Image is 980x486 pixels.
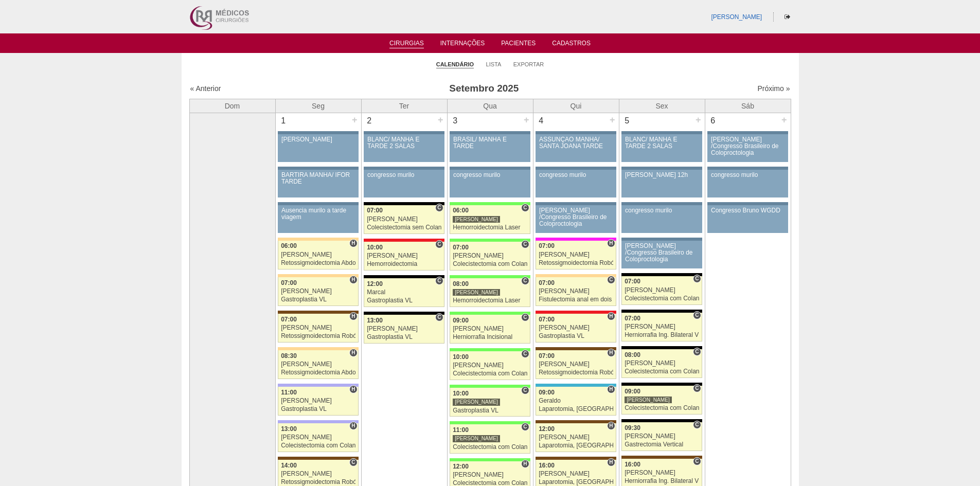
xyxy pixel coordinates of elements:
[364,242,444,271] a: C 10:00 [PERSON_NAME] Hemorroidectomia
[453,334,527,340] div: Herniorrafia Incisional
[453,289,500,296] div: [PERSON_NAME]
[539,251,613,258] div: [PERSON_NAME]
[552,40,591,50] a: Cadastros
[281,442,355,449] div: Colecistectomia com Colangiografia VL
[453,172,527,178] div: congresso murilo
[521,423,529,431] span: Consultório
[539,260,613,266] div: Retossigmoidectomia Robótica
[278,350,358,379] a: H 08:30 [PERSON_NAME] Retossigmoidectomia Abdominal VL
[447,99,533,113] th: Qua
[349,422,357,430] span: Hospital
[281,251,355,258] div: [PERSON_NAME]
[349,385,357,393] span: Hospital
[349,312,357,320] span: Hospital
[281,325,355,331] div: [PERSON_NAME]
[453,224,527,231] div: Hemorroidectomia Laser
[521,460,529,468] span: Hospital
[539,333,613,339] div: Gastroplastia VL
[536,241,616,269] a: H 07:00 [PERSON_NAME] Retossigmoidectomia Robótica
[625,315,640,322] span: 07:00
[625,278,640,285] span: 07:00
[334,81,634,96] h3: Setembro 2025
[625,207,699,214] div: congresso murilo
[536,134,616,162] a: ASSUNÇÃO MANHÃ/ SANTA JOANA TARDE
[190,84,221,93] a: « Anterior
[621,238,702,241] div: Key: Aviso
[607,349,615,357] span: Hospital
[278,238,358,241] div: Key: Bartira
[539,389,555,396] span: 09:00
[453,215,500,223] div: [PERSON_NAME]
[486,61,502,68] a: Lista
[536,387,616,416] a: H 09:00 Geraldo Laparotomia, [GEOGRAPHIC_DATA], Drenagem, Bridas VL
[281,479,355,485] div: Retossigmoidectomia Robótica
[364,134,444,162] a: BLANC/ MANHÃ E TARDE 2 SALAS
[707,167,788,170] div: Key: Aviso
[536,167,616,170] div: Key: Aviso
[625,424,640,431] span: 09:30
[453,261,527,267] div: Colecistectomia com Colangiografia VL
[621,134,702,162] a: BLANC/ MANHÃ E TARDE 2 SALAS
[453,390,469,397] span: 10:00
[619,113,635,129] div: 5
[278,241,358,269] a: H 06:00 [PERSON_NAME] Retossigmoidectomia Abdominal VL
[621,205,702,233] a: congresso murilo
[453,136,527,150] div: BRASIL/ MANHÃ E TARDE
[625,396,672,404] div: [PERSON_NAME]
[281,471,355,477] div: [PERSON_NAME]
[278,131,358,134] div: Key: Aviso
[435,277,443,285] span: Consultório
[367,216,441,223] div: [PERSON_NAME]
[281,296,355,303] div: Gastroplastia VL
[536,311,616,314] div: Key: Assunção
[711,172,785,178] div: congresso murilo
[536,457,616,460] div: Key: Santa Joana
[278,387,358,416] a: H 11:00 [PERSON_NAME] Gastroplastia VL
[607,239,615,247] span: Hospital
[281,406,355,412] div: Gastroplastia VL
[707,134,788,162] a: [PERSON_NAME] /Congresso Brasileiro de Coloproctologia
[450,315,530,344] a: C 09:00 [PERSON_NAME] Herniorrafia Incisional
[539,406,613,412] div: Laparotomia, [GEOGRAPHIC_DATA], Drenagem, Bridas VL
[367,244,383,251] span: 10:00
[453,398,500,406] div: [PERSON_NAME]
[281,462,297,469] span: 14:00
[539,352,555,359] span: 07:00
[693,275,701,283] span: Consultório
[625,287,699,294] div: [PERSON_NAME]
[621,349,702,378] a: C 08:00 [PERSON_NAME] Colecistectomia com Colangiografia VL
[440,40,485,50] a: Internações
[278,277,358,306] a: H 07:00 [PERSON_NAME] Gastroplastia VL
[281,288,355,295] div: [PERSON_NAME]
[625,461,640,468] span: 16:00
[278,202,358,205] div: Key: Aviso
[281,136,355,143] div: [PERSON_NAME]
[278,384,358,387] div: Key: Christóvão da Gama
[281,352,297,359] span: 08:30
[453,444,527,451] div: Colecistectomia com Colangiografia VL
[539,172,613,178] div: congresso murilo
[539,288,613,295] div: [PERSON_NAME]
[349,239,357,247] span: Hospital
[367,280,383,287] span: 12:00
[453,297,527,304] div: Hemorroidectomia Laser
[536,202,616,205] div: Key: Aviso
[539,279,555,286] span: 07:00
[450,385,530,388] div: Key: Brasil
[621,276,702,305] a: C 07:00 [PERSON_NAME] Colecistectomia com Colangiografia VL
[364,275,444,278] div: Key: Blanc
[521,277,529,285] span: Consultório
[539,434,613,441] div: [PERSON_NAME]
[501,40,536,50] a: Pacientes
[364,205,444,234] a: C 07:00 [PERSON_NAME] Colecistectomia sem Colangiografia VL
[281,369,355,376] div: Retossigmoidectomia Abdominal VL
[536,277,616,306] a: C 07:00 [PERSON_NAME] Fistulectomia anal em dois tempos
[707,131,788,134] div: Key: Aviso
[367,261,441,267] div: Hemorroidectomia
[364,239,444,242] div: Key: Assunção
[278,423,358,452] a: H 13:00 [PERSON_NAME] Colecistectomia com Colangiografia VL
[539,462,555,469] span: 16:00
[521,204,529,212] span: Consultório
[278,314,358,343] a: H 07:00 [PERSON_NAME] Retossigmoidectomia Robótica
[621,386,702,415] a: C 09:00 [PERSON_NAME] Colecistectomia com Colangiografia VL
